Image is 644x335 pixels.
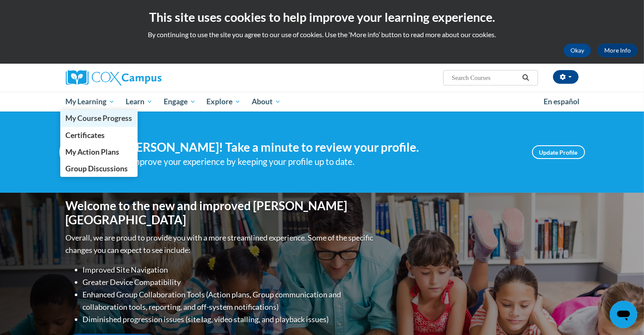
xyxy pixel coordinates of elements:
[83,313,376,326] li: Diminished progression issues (site lag, video stalling, and playback issues)
[6,9,638,26] h2: This site uses cookies to help improve your learning experience.
[65,131,105,140] span: Certificates
[519,73,532,83] button: Search
[60,127,138,144] a: Certificates
[597,44,638,57] a: More Info
[451,73,519,83] input: Search Courses
[532,145,585,159] a: Update Profile
[60,110,138,126] a: My Course Progress
[66,70,228,85] a: Cox Campus
[564,44,591,57] button: Okay
[65,97,115,107] span: My Learning
[120,92,158,112] a: Learn
[83,288,376,313] li: Enhanced Group Collaboration Tools (Action plans, Group communication and collaboration tools, re...
[164,97,196,107] span: Engage
[246,92,286,112] a: About
[59,133,98,171] img: Profile Image
[111,155,519,169] div: Help improve your experience by keeping your profile up to date.
[66,70,162,85] img: Cox Campus
[60,160,138,177] a: Group Discussions
[66,199,376,227] h1: Welcome to the new and improved [PERSON_NAME][GEOGRAPHIC_DATA]
[201,92,246,112] a: Explore
[83,276,376,288] li: Greater Device Compatibility
[65,114,132,123] span: My Course Progress
[158,92,201,112] a: Engage
[66,232,376,256] p: Overall, we are proud to provide you with a more streamlined experience. Some of the specific cha...
[206,97,241,107] span: Explore
[538,93,585,111] a: En español
[610,301,637,328] iframe: Button to launch messaging window
[252,97,281,107] span: About
[83,264,376,276] li: Improved Site Navigation
[111,140,519,155] h4: Hi [PERSON_NAME]! Take a minute to review your profile.
[553,70,579,84] button: Account Settings
[53,92,591,112] div: Main menu
[60,144,138,160] a: My Action Plans
[65,147,119,156] span: My Action Plans
[6,30,638,39] p: By continuing to use the site you agree to our use of cookies. Use the ‘More info’ button to read...
[65,164,128,173] span: Group Discussions
[60,92,121,112] a: My Learning
[126,97,153,107] span: Learn
[544,97,579,106] span: En español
